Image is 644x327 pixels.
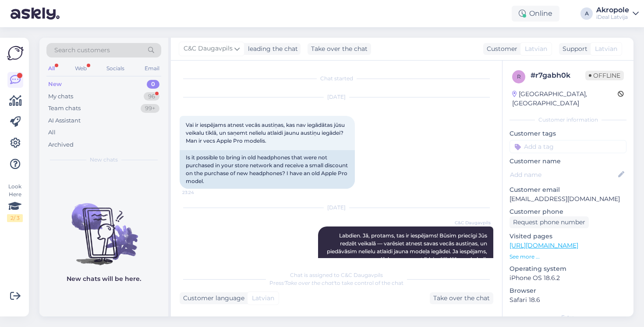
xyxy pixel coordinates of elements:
[510,194,626,204] p: [EMAIL_ADDRESS][DOMAIN_NAME]
[510,264,626,273] p: Operating system
[510,232,626,241] p: Visited pages
[596,7,629,14] div: Akropole
[510,286,626,295] p: Browser
[48,128,56,137] div: All
[596,7,639,21] a: AkropoleiDeal Latvija
[147,80,159,89] div: 0
[512,6,559,22] div: Online
[510,207,626,216] p: Customer phone
[510,216,589,228] div: Request phone number
[7,214,23,222] div: 2 / 3
[48,104,81,113] div: Team chats
[180,204,493,212] div: [DATE]
[54,46,110,55] span: Search customers
[510,157,626,166] p: Customer name
[105,63,126,74] div: Socials
[7,45,24,61] img: Askly Logo
[327,232,488,262] span: Labdien. Jā, protams, tas ir iespējams! Būsim priecīgi Jūs redzēt veikalā — varēsiet atnest savas...
[308,43,371,55] div: Take over the chat
[180,150,355,189] div: Is it possible to bring in old headphones that were not purchased in your store network and recei...
[48,92,73,101] div: My chats
[455,219,491,226] span: C&C Daugavpils
[67,274,141,284] p: New chats will be here.
[510,241,578,249] a: [URL][DOMAIN_NAME]
[73,63,88,74] div: Web
[510,129,626,138] p: Customer tags
[517,73,521,80] span: r
[595,44,617,54] span: Latvian
[144,92,159,101] div: 96
[90,156,118,164] span: New chats
[143,63,161,74] div: Email
[269,280,403,286] span: Press to take control of the chat
[531,70,585,81] div: # r7gabh0k
[510,185,626,194] p: Customer email
[596,14,629,21] div: iDeal Latvija
[512,90,618,108] div: [GEOGRAPHIC_DATA], [GEOGRAPHIC_DATA]
[252,294,274,303] span: Latvian
[184,44,233,54] span: C&C Daugavpils
[180,294,244,303] div: Customer language
[585,71,624,80] span: Offline
[180,75,493,83] div: Chat started
[141,104,159,113] div: 99+
[580,7,593,20] div: A
[48,80,62,89] div: New
[284,280,335,286] i: 'Take over the chat'
[510,170,616,180] input: Add name
[510,273,626,283] p: iPhone OS 18.6.2
[510,140,626,153] input: Add a tag
[39,187,168,266] img: No chats
[290,272,383,278] span: Chat is assigned to C&C Daugavpils
[483,44,517,54] div: Customer
[186,122,346,144] span: Vai ir iespējams atnest vecās austiņas, kas nav iegādātas jūsu veikalu tīklā, un saņemt nelielu a...
[559,44,587,54] div: Support
[46,63,57,74] div: All
[244,44,298,54] div: leading the chat
[48,140,74,149] div: Archived
[525,44,547,54] span: Latvian
[7,183,23,222] div: Look Here
[510,253,626,261] p: See more ...
[48,116,81,125] div: AI Assistant
[182,189,215,196] span: 23:24
[430,292,493,304] div: Take over the chat
[510,313,626,321] div: Extra
[510,116,626,124] div: Customer information
[510,295,626,305] p: Safari 18.6
[180,93,493,101] div: [DATE]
